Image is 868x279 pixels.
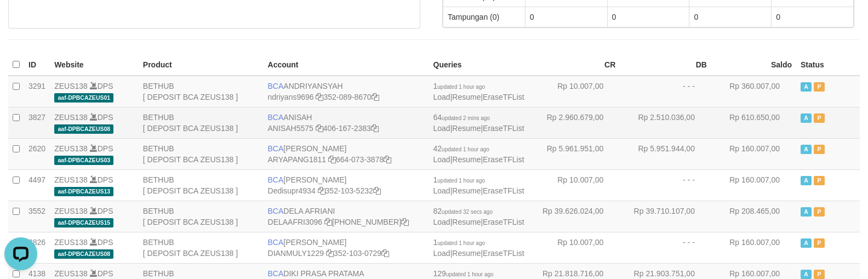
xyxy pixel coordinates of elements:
a: Resume [452,93,481,101]
a: Copy DIANMULY1229 to clipboard [326,249,334,258]
th: CR [529,54,620,76]
a: EraseTFList [483,186,524,195]
a: Load [433,186,450,195]
a: Resume [452,124,481,133]
a: Copy Dedisupr4934 to clipboard [318,186,325,195]
td: ANISAH 406-167-2383 [264,107,429,138]
th: Account [264,54,429,76]
span: Paused [814,145,825,154]
a: Dedisupr4934 [268,186,316,195]
a: ZEUS138 [54,144,88,153]
a: Copy ARYAPANG1811 to clipboard [328,155,336,164]
a: Copy 6640733878 to clipboard [384,155,391,164]
td: DPS [50,201,139,232]
a: Copy DELAAFRI3096 to clipboard [324,218,332,226]
a: Copy 3521035232 to clipboard [373,186,381,195]
span: | | [433,113,524,133]
span: BCA [268,207,284,215]
a: ANISAH5575 [268,124,313,133]
span: Paused [814,176,825,185]
span: updated 1 hour ago [437,240,485,246]
a: Load [433,218,450,226]
th: Website [50,54,139,76]
a: Load [433,249,450,258]
span: | | [433,175,524,195]
td: Rp 10.007,00 [529,169,620,201]
td: 0 [772,7,854,27]
a: Copy 4061672383 to clipboard [371,124,379,133]
span: 1 [433,238,486,247]
span: BCA [268,175,284,184]
span: BCA [268,113,284,122]
a: Load [433,155,450,164]
td: Rp 39.710.107,00 [620,201,711,232]
td: Rp 360.007,00 [711,76,796,107]
a: Copy 3521030729 to clipboard [381,249,389,258]
a: ZEUS138 [54,175,88,184]
span: 64 [433,113,490,122]
td: 0 [607,7,689,27]
span: Active [801,145,812,154]
td: DPS [50,76,139,107]
span: 1 [433,175,486,184]
span: | | [433,207,524,226]
span: Active [801,176,812,185]
span: BCA [268,144,284,153]
a: DELAAFRI3096 [268,218,323,226]
td: [PERSON_NAME] 352-103-5232 [264,169,429,201]
td: DPS [50,169,139,201]
td: Rp 10.007,00 [529,232,620,263]
td: 3552 [24,201,50,232]
span: aaf-DPBCAZEUS08 [54,249,113,259]
span: aaf-DPBCAZEUS15 [54,218,113,227]
td: BETHUB [ DEPOSIT BCA ZEUS138 ] [139,201,264,232]
span: Active [801,270,812,279]
span: aaf-DPBCAZEUS13 [54,187,113,196]
td: 4497 [24,169,50,201]
td: Rp 160.007,00 [711,169,796,201]
span: Paused [814,238,825,248]
span: Paused [814,82,825,92]
span: Active [801,113,812,123]
a: Load [433,124,450,133]
td: - - - [620,169,711,201]
a: EraseTFList [483,93,524,101]
td: - - - [620,76,711,107]
span: 1 [433,82,486,90]
span: aaf-DPBCAZEUS01 [54,93,113,103]
td: DPS [50,232,139,263]
a: Resume [452,186,481,195]
th: Saldo [711,54,796,76]
td: Rp 5.951.944,00 [620,138,711,169]
a: Copy 3520898670 to clipboard [372,93,379,101]
span: | | [433,82,524,101]
td: Rp 208.465,00 [711,201,796,232]
a: ndriyans9696 [268,93,314,101]
span: BCA [268,82,284,90]
span: aaf-DPBCAZEUS03 [54,156,113,165]
span: updated 1 hour ago [446,271,494,277]
td: Rp 39.626.024,00 [529,201,620,232]
td: 3291 [24,76,50,107]
td: 0 [689,7,772,27]
td: Rp 160.007,00 [711,138,796,169]
a: DIANMULY1229 [268,249,324,258]
span: | | [433,144,524,164]
th: ID [24,54,50,76]
td: BETHUB [ DEPOSIT BCA ZEUS138 ] [139,232,264,263]
span: Paused [814,270,825,279]
a: Load [433,93,450,101]
td: 3826 [24,232,50,263]
span: 129 [433,269,494,278]
td: BETHUB [ DEPOSIT BCA ZEUS138 ] [139,107,264,138]
th: Product [139,54,264,76]
a: ARYAPANG1811 [268,155,327,164]
td: Rp 160.007,00 [711,232,796,263]
a: ZEUS138 [54,238,88,247]
span: 82 [433,207,493,215]
span: BCA [268,269,284,278]
td: ANDRIYANSYAH 352-089-8670 [264,76,429,107]
td: BETHUB [ DEPOSIT BCA ZEUS138 ] [139,169,264,201]
a: ZEUS138 [54,113,88,122]
td: BETHUB [ DEPOSIT BCA ZEUS138 ] [139,138,264,169]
